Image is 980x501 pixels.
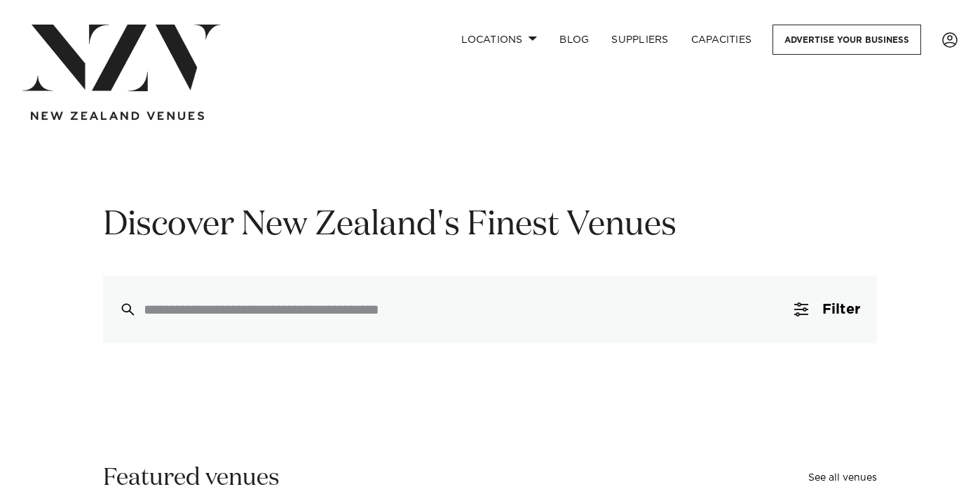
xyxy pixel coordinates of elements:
[103,462,280,494] h2: Featured venues
[777,276,877,343] button: Filter
[808,473,877,483] a: See all venues
[548,25,600,55] a: BLOG
[103,203,877,248] h1: Discover New Zealand's Finest Venues
[680,25,763,55] a: Capacities
[773,25,921,55] a: Advertise your business
[450,25,548,55] a: Locations
[822,302,860,316] span: Filter
[600,25,679,55] a: SUPPLIERS
[31,112,204,121] img: new-zealand-venues-text.png
[22,25,221,91] img: nzv-logo.png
